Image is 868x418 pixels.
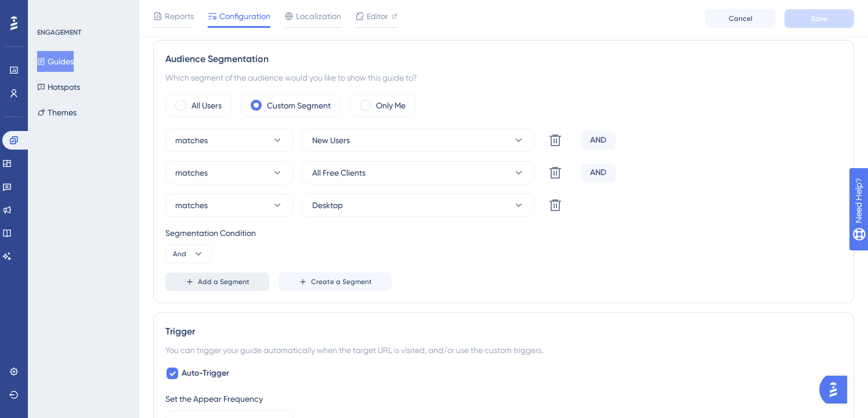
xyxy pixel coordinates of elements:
div: Set the Appear Frequency [165,392,842,406]
label: Only Me [376,99,406,112]
span: Create a Segment [311,277,372,286]
button: All Free Clients [302,161,534,184]
div: Trigger [165,325,842,339]
div: Which segment of the audience would you like to show this guide to? [165,71,842,85]
div: You can trigger your guide automatically when the target URL is visited, and/or use the custom tr... [165,343,842,357]
button: Add a Segment [165,272,269,291]
span: Configuration [219,9,270,23]
button: matches [165,129,293,152]
span: Localization [296,9,341,23]
button: Create a Segment [279,272,392,291]
span: Save [811,14,827,23]
div: ENGAGEMENT [37,28,81,37]
button: matches [165,161,293,184]
button: Cancel [706,9,775,28]
span: And [173,249,186,259]
span: Desktop [312,198,343,212]
div: Segmentation Condition [165,226,842,240]
button: Guides [37,51,74,72]
div: AND [581,131,616,150]
label: All Users [191,99,222,112]
span: matches [175,133,208,147]
span: Reports [165,9,194,23]
button: Desktop [302,194,534,217]
span: Editor [367,9,388,23]
span: Need Help? [27,3,73,17]
label: Custom Segment [267,99,331,112]
button: And [165,245,212,263]
button: New Users [302,129,534,152]
button: Themes [37,102,77,123]
span: Cancel [729,14,753,23]
span: All Free Clients [312,166,366,180]
span: matches [175,198,208,212]
div: Audience Segmentation [165,52,842,66]
button: matches [165,194,293,217]
span: New Users [312,133,350,147]
div: AND [581,163,616,182]
iframe: UserGuiding AI Assistant Launcher [819,372,854,407]
span: matches [175,166,208,180]
button: Hotspots [37,77,80,97]
button: Save [784,9,854,28]
span: Auto-Trigger [182,366,229,380]
span: Add a Segment [198,277,249,286]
